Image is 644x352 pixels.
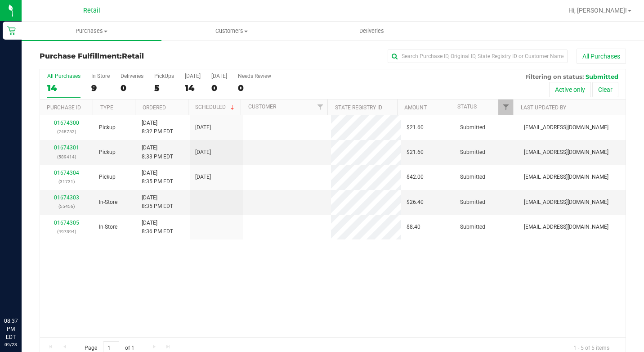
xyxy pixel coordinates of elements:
inline-svg: Retail [7,26,16,35]
p: (55456) [45,202,88,211]
span: [EMAIL_ADDRESS][DOMAIN_NAME] [524,148,608,157]
div: 0 [121,83,143,93]
span: [DATE] [195,148,211,157]
span: $42.00 [407,173,424,181]
a: State Registry ID [335,104,382,111]
span: Submitted [460,173,485,181]
span: [DATE] 8:36 PM EDT [142,219,173,236]
a: Type [100,104,113,111]
div: All Purchases [47,73,80,79]
span: Pickup [99,123,116,132]
div: 0 [238,83,271,93]
a: Filter [313,99,327,115]
a: 01674303 [54,194,79,201]
p: (31731) [45,177,88,186]
span: Retail [83,7,100,14]
a: Deliveries [302,22,442,41]
p: 09/23 [4,341,18,348]
button: Clear [592,82,618,97]
div: Needs Review [238,73,271,79]
a: Purchase ID [47,104,81,111]
span: $8.40 [407,223,420,231]
div: 9 [91,83,110,93]
span: [DATE] [195,173,211,181]
span: Submitted [460,198,485,207]
a: 01674301 [54,144,79,151]
a: Last Updated By [521,104,566,111]
div: PickUps [154,73,174,79]
a: Customers [161,22,301,41]
span: Customers [162,27,301,35]
div: [DATE] [211,73,227,79]
div: 5 [154,83,174,93]
p: (497394) [45,227,88,236]
div: 14 [185,83,201,93]
span: Submitted [460,223,485,231]
button: All Purchases [577,49,626,64]
button: Active only [549,82,591,97]
span: Submitted [460,123,485,132]
span: In-Store [99,223,117,231]
span: [DATE] 8:35 PM EDT [142,194,173,211]
span: Hi, [PERSON_NAME]! [568,7,627,14]
input: Search Purchase ID, Original ID, State Registry ID or Customer Name... [388,50,568,63]
span: Filtering on status: [525,73,584,80]
a: Customer [248,104,276,110]
p: (589414) [45,153,88,161]
span: [EMAIL_ADDRESS][DOMAIN_NAME] [524,198,608,207]
p: 08:37 PM EDT [4,317,18,341]
span: Pickup [99,173,116,181]
span: $21.60 [407,123,424,132]
span: [EMAIL_ADDRESS][DOMAIN_NAME] [524,223,608,231]
a: Scheduled [195,104,236,110]
a: Amount [404,104,427,111]
div: Deliveries [121,73,143,79]
span: [EMAIL_ADDRESS][DOMAIN_NAME] [524,173,608,181]
div: [DATE] [185,73,201,79]
a: 01674305 [54,220,79,226]
span: [DATE] 8:35 PM EDT [142,169,173,186]
span: In-Store [99,198,117,207]
span: $21.60 [407,148,424,157]
span: [DATE] 8:32 PM EDT [142,119,173,136]
a: Purchases [22,22,161,41]
div: 14 [47,83,80,93]
span: Pickup [99,148,116,157]
a: 01674304 [54,170,79,176]
span: [DATE] [195,123,211,132]
span: Purchases [22,27,161,35]
span: [DATE] 8:33 PM EDT [142,144,173,161]
span: Submitted [460,148,485,157]
span: Retail [122,52,144,60]
div: In Store [91,73,110,79]
span: Submitted [586,73,618,80]
iframe: Resource center [9,280,36,307]
span: Deliveries [347,27,396,35]
a: 01674300 [54,120,79,126]
a: Status [457,104,477,110]
div: 0 [211,83,227,93]
a: Ordered [143,104,166,111]
span: [EMAIL_ADDRESS][DOMAIN_NAME] [524,123,608,132]
p: (248752) [45,127,88,136]
a: Filter [498,99,513,115]
h3: Purchase Fulfillment: [40,52,235,60]
span: $26.40 [407,198,424,207]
